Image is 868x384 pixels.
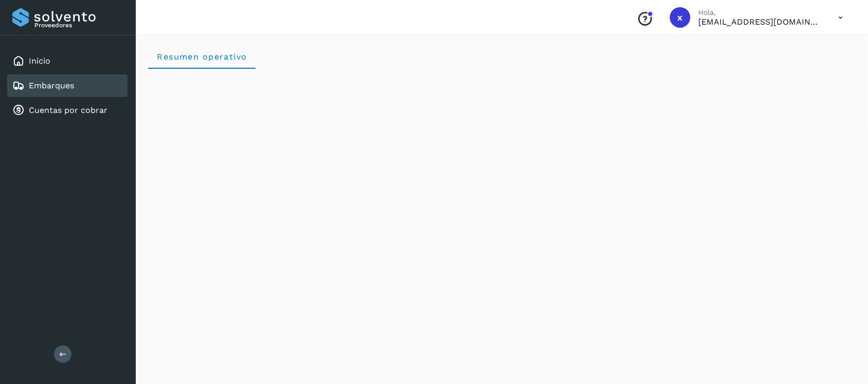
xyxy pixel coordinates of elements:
[29,56,50,66] a: Inicio
[34,22,123,29] p: Proveedores
[156,52,247,62] span: Resumen operativo
[7,99,128,122] div: Cuentas por cobrar
[699,8,822,17] p: Hola,
[29,105,107,115] a: Cuentas por cobrar
[7,50,128,72] div: Inicio
[7,74,128,97] div: Embarques
[699,17,822,27] p: xmgm@transportesser.com.mx
[29,81,74,90] a: Embarques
